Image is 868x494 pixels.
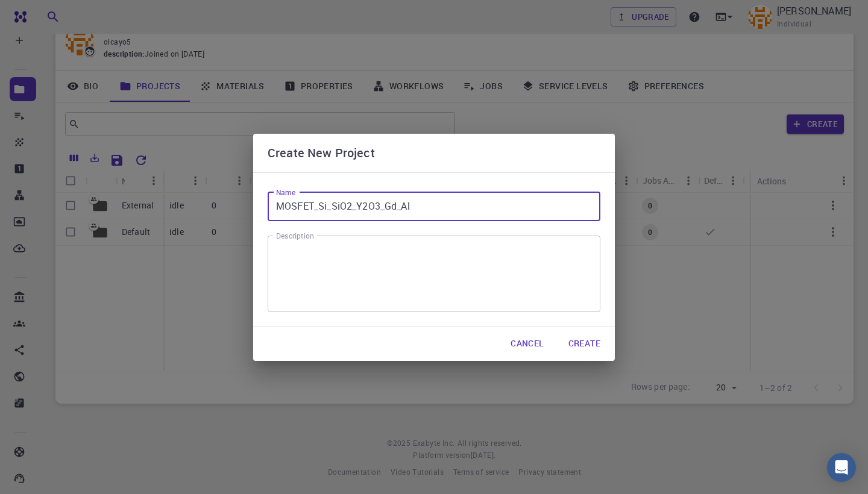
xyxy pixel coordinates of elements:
[268,143,375,163] h6: Create New Project
[501,332,553,356] button: Cancel
[276,231,314,241] label: Description
[276,187,295,198] label: Name
[27,8,64,19] span: Destek
[827,453,856,482] div: Open Intercom Messenger
[559,332,610,356] button: Create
